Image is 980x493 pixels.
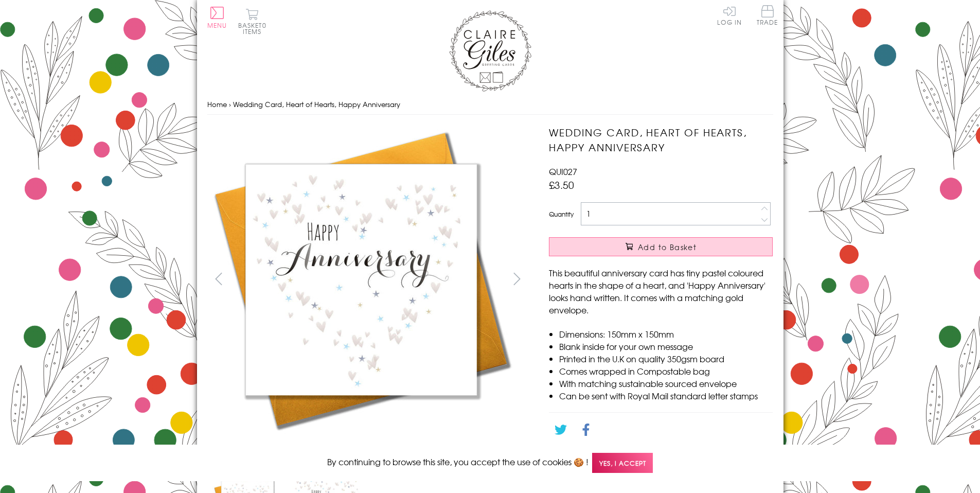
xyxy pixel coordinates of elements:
li: Blank inside for your own message [559,340,773,353]
span: Yes, I accept [592,453,653,473]
li: Dimensions: 150mm x 150mm [559,328,773,340]
li: Comes wrapped in Compostable bag [559,365,773,377]
button: Basket0 items [238,8,266,34]
img: Wedding Card, Heart of Hearts, Happy Anniversary [207,125,516,434]
nav: breadcrumbs [207,94,773,115]
span: Trade [757,5,778,25]
img: Claire Giles Greetings Cards [449,10,531,92]
button: next [505,267,528,290]
li: Printed in the U.K on quality 350gsm board [559,353,773,365]
a: Trade [757,5,778,27]
li: Can be sent with Royal Mail standard letter stamps [559,390,773,402]
a: Log In [717,5,742,25]
span: QUI027 [549,165,577,178]
span: 0 items [243,21,266,36]
h1: Wedding Card, Heart of Hearts, Happy Anniversary [549,125,773,155]
button: Menu [207,7,227,28]
span: Menu [207,21,227,30]
a: Home [207,99,227,109]
span: Add to Basket [638,242,697,252]
li: With matching sustainable sourced envelope [559,377,773,390]
span: › [229,99,231,109]
span: Wedding Card, Heart of Hearts, Happy Anniversary [233,99,400,109]
button: Add to Basket [549,237,773,256]
button: prev [207,267,230,290]
p: This beautiful anniversary card has tiny pastel coloured hearts in the shape of a heart, and 'Hap... [549,267,773,316]
span: £3.50 [549,178,574,192]
label: Quantity [549,209,574,219]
